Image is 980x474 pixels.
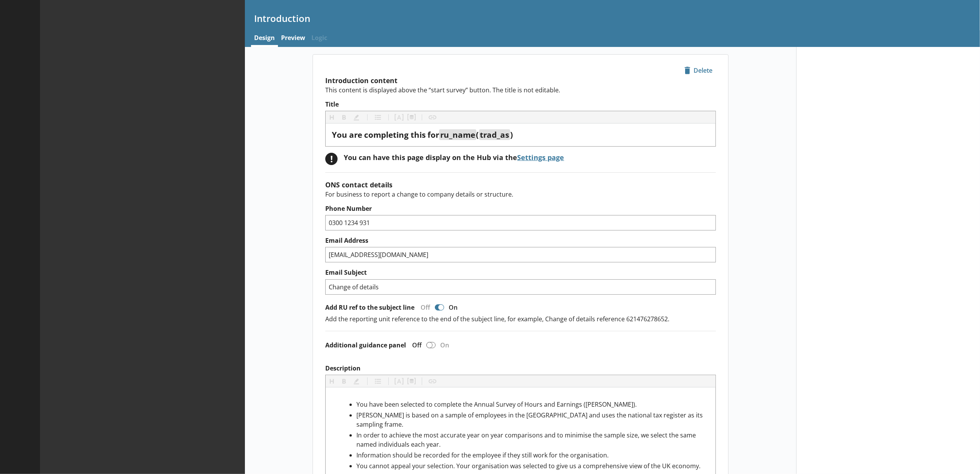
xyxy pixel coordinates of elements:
[437,341,455,349] div: On
[332,130,709,140] div: Title
[356,411,704,429] span: [PERSON_NAME] is based on a sample of employees in the [GEOGRAPHIC_DATA] and uses the national ta...
[480,129,509,140] span: trad_as
[325,100,716,108] label: Title
[510,129,513,140] span: )
[356,462,700,470] span: You cannot appeal your selection. Your organisation was selected to give us a comprehensive view ...
[325,237,716,245] label: Email Address
[517,153,564,162] a: Settings page
[278,30,308,47] a: Preview
[344,153,564,162] div: You can have this page display on the Hub via the
[406,341,425,349] div: Off
[332,129,439,140] span: You are completing this for
[414,303,433,312] div: Off
[325,315,716,323] p: Add the reporting unit reference to the end of the subject line, for example, Change of details r...
[325,76,716,85] h2: Introduction content
[325,304,414,312] label: Add RU ref to the subject line
[440,129,475,140] span: ru_name
[681,64,716,77] button: Delete
[476,129,479,140] span: (
[446,303,464,312] div: On
[325,153,338,165] div: !
[254,12,971,24] h1: Introduction
[308,30,330,47] span: Logic
[325,86,716,94] p: This content is displayed above the “start survey” button. The title is not editable.
[325,269,716,277] label: Email Subject
[356,400,637,409] span: You have been selected to complete the Annual Survey of Hours and Earnings ([PERSON_NAME]).
[325,364,716,372] label: Description
[325,190,716,199] p: For business to report a change to company details or structure.
[356,451,609,459] span: Information should be recorded for the employee if they still work for the organisation.
[356,431,697,449] span: In order to achieve the most accurate year on year comparisons and to minimise the sample size, w...
[681,64,715,77] span: Delete
[325,341,406,349] label: Additional guidance panel
[251,30,278,47] a: Design
[325,180,716,189] h2: ONS contact details
[325,205,716,213] label: Phone Number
